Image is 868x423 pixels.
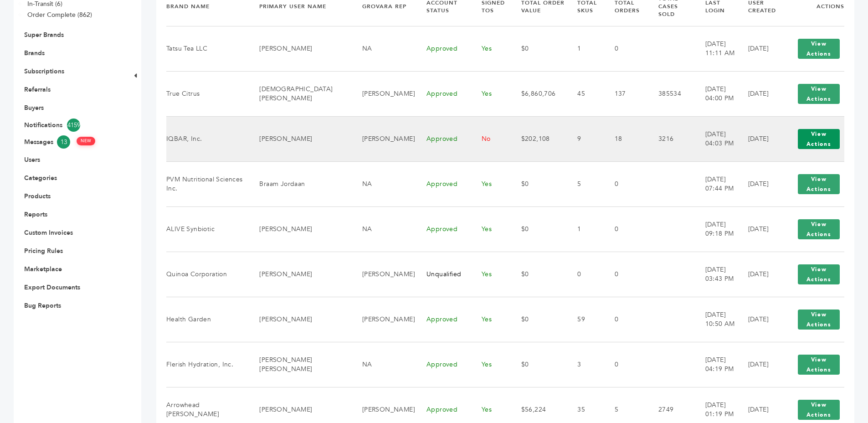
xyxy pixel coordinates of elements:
[351,206,415,252] td: NA
[737,71,782,116] td: [DATE]
[166,252,248,297] td: Quinoa Corporation
[470,116,510,161] td: No
[510,297,566,342] td: $0
[737,26,782,71] td: [DATE]
[470,342,510,387] td: Yes
[24,49,45,57] a: Brands
[351,26,415,71] td: NA
[510,206,566,252] td: $0
[67,119,80,132] span: 4159
[248,26,350,71] td: [PERSON_NAME]
[166,116,248,161] td: IQBAR, Inc.
[737,116,782,161] td: [DATE]
[737,297,782,342] td: [DATE]
[166,206,248,252] td: ALIVE Synbiotic
[694,161,737,206] td: [DATE] 07:44 PM
[603,342,647,387] td: 0
[798,174,840,194] button: View Actions
[166,342,248,387] td: Flerish Hydration, Inc.
[510,342,566,387] td: $0
[248,252,350,297] td: [PERSON_NAME]
[510,116,566,161] td: $202,108
[470,71,510,116] td: Yes
[57,135,70,149] span: 13
[694,26,737,71] td: [DATE] 11:11 AM
[510,71,566,116] td: $6,860,706
[24,85,51,94] a: Referrals
[798,129,840,149] button: View Actions
[798,219,840,239] button: View Actions
[351,297,415,342] td: [PERSON_NAME]
[24,103,44,112] a: Buyers
[694,252,737,297] td: [DATE] 03:43 PM
[248,71,350,116] td: [DEMOGRAPHIC_DATA][PERSON_NAME]
[248,116,350,161] td: [PERSON_NAME]
[24,265,62,273] a: Marketplace
[737,252,782,297] td: [DATE]
[737,206,782,252] td: [DATE]
[603,161,647,206] td: 0
[166,26,248,71] td: Tatsu Tea LLC
[647,71,694,116] td: 385534
[603,206,647,252] td: 0
[566,71,603,116] td: 45
[510,252,566,297] td: $0
[694,206,737,252] td: [DATE] 09:18 PM
[24,283,80,292] a: Export Documents
[566,116,603,161] td: 9
[470,252,510,297] td: Yes
[166,297,248,342] td: Health Garden
[415,342,470,387] td: Approved
[510,161,566,206] td: $0
[351,252,415,297] td: [PERSON_NAME]
[415,252,470,297] td: Unqualified
[24,210,47,219] a: Reports
[470,206,510,252] td: Yes
[798,355,840,375] button: View Actions
[415,297,470,342] td: Approved
[566,206,603,252] td: 1
[694,342,737,387] td: [DATE] 04:19 PM
[603,252,647,297] td: 0
[415,206,470,252] td: Approved
[737,161,782,206] td: [DATE]
[694,71,737,116] td: [DATE] 04:00 PM
[415,26,470,71] td: Approved
[24,67,64,76] a: Subscriptions
[737,342,782,387] td: [DATE]
[798,39,840,59] button: View Actions
[647,116,694,161] td: 3216
[248,342,350,387] td: [PERSON_NAME] [PERSON_NAME]
[24,135,117,149] a: Messages13 NEW
[603,26,647,71] td: 0
[351,342,415,387] td: NA
[351,161,415,206] td: NA
[248,206,350,252] td: [PERSON_NAME]
[24,192,51,201] a: Products
[24,119,117,132] a: Notifications4159
[77,137,95,145] span: NEW
[566,297,603,342] td: 59
[694,297,737,342] td: [DATE] 10:50 AM
[166,161,248,206] td: PVM Nutritional Sciences Inc.
[24,228,73,237] a: Custom Invoices
[603,297,647,342] td: 0
[566,161,603,206] td: 5
[566,342,603,387] td: 3
[166,71,248,116] td: True Citrus
[415,71,470,116] td: Approved
[24,155,40,164] a: Users
[351,71,415,116] td: [PERSON_NAME]
[27,10,92,19] a: Order Complete (862)
[798,400,840,420] button: View Actions
[248,161,350,206] td: Braam Jordaan
[566,252,603,297] td: 0
[798,310,840,330] button: View Actions
[415,161,470,206] td: Approved
[24,247,63,255] a: Pricing Rules
[798,84,840,104] button: View Actions
[566,26,603,71] td: 1
[603,71,647,116] td: 137
[24,301,61,310] a: Bug Reports
[24,174,57,182] a: Categories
